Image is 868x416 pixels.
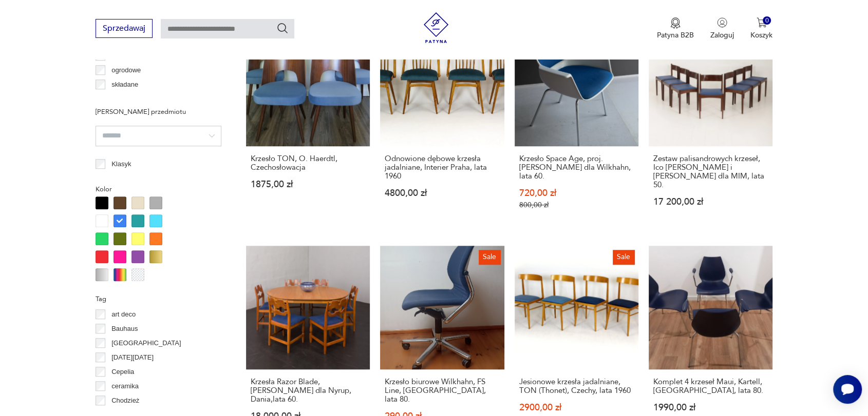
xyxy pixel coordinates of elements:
p: składane [111,79,138,90]
p: 2900,00 zł [519,403,634,412]
p: taboret [111,93,132,105]
button: Sprzedawaj [96,19,153,38]
button: Szukaj [276,22,289,34]
h3: Krzesła Razor Blade, [PERSON_NAME] dla Nyrup, Dania,lata 60. [251,378,365,404]
img: Ikonka użytkownika [717,17,727,28]
h3: Krzesło Space Age, proj. [PERSON_NAME] dla Wilkhahn, lata 60. [519,154,634,181]
p: Bauhaus [111,323,138,334]
iframe: Smartsupp widget button [833,375,862,404]
a: KlasykKrzesło TON, O. Haerdtl, CzechosłowacjaKrzesło TON, O. Haerdtl, Czechosłowacja1875,00 zł [246,23,370,229]
a: SaleKlasykKrzesło Space Age, proj. Georg Leowald dla Wilkhahn, lata 60.Krzesło Space Age, proj. [... [515,23,638,229]
p: 1990,00 zł [653,403,768,412]
p: [PERSON_NAME] przedmiotu [96,106,221,117]
h3: Krzesło TON, O. Haerdtl, Czechosłowacja [251,154,365,172]
p: ogrodowe [111,65,141,76]
p: Koszyk [750,30,772,40]
p: 800,00 zł [519,201,634,209]
a: Odnowione dębowe krzesła jadalniane, Interier Praha, lata 1960Odnowione dębowe krzesła jadalniane... [380,23,504,229]
p: ceramika [111,381,139,392]
p: Chodzież [111,395,139,406]
p: [DATE][DATE] [111,352,154,363]
button: Patyna B2B [657,17,694,40]
p: 17 200,00 zł [653,197,768,206]
p: Patyna B2B [657,30,694,40]
button: Zaloguj [710,17,734,40]
img: Patyna - sklep z meblami i dekoracjami vintage [421,12,451,43]
h3: Odnowione dębowe krzesła jadalniane, Interier Praha, lata 1960 [385,154,499,181]
img: Ikona medalu [670,17,681,29]
p: [GEOGRAPHIC_DATA] [111,338,181,349]
p: art deco [111,309,136,320]
p: Klasyk [111,159,131,170]
a: Zestaw palisandrowych krzeseł, Ico Parisi i Louisa Parisi dla MIM, lata 50.Zestaw palisandrowych ... [649,23,772,229]
h3: Zestaw palisandrowych krzeseł, Ico [PERSON_NAME] i [PERSON_NAME] dla MIM, lata 50. [653,154,768,189]
p: 4800,00 zł [385,189,499,197]
h3: Jesionowe krzesła jadalniane, TON (Thonet), Czechy, lata 1960 [519,378,634,395]
p: Tag [96,293,221,305]
p: Zaloguj [710,30,734,40]
a: Ikona medaluPatyna B2B [657,17,694,40]
p: 720,00 zł [519,189,634,197]
p: Kolor [96,184,221,195]
p: 1875,00 zł [251,180,365,189]
h3: Komplet 4 krzeseł Maui, Kartell, [GEOGRAPHIC_DATA], lata 80. [653,378,768,395]
button: 0Koszyk [750,17,772,40]
a: Sprzedawaj [96,26,153,33]
p: Cepelia [111,366,134,378]
img: Ikona koszyka [757,17,767,28]
div: 0 [763,16,771,25]
h3: Krzesło biurowe Wilkhahn, FS Line, [GEOGRAPHIC_DATA], lata 80. [385,378,499,404]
